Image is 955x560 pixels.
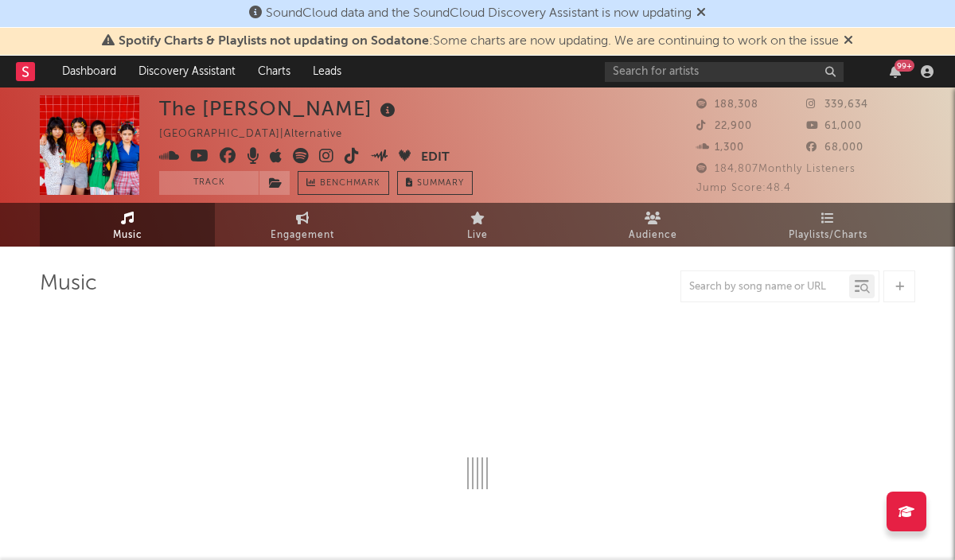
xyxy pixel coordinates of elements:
span: Music [113,226,142,245]
a: Music [40,203,215,247]
span: : Some charts are now updating. We are continuing to work on the issue [119,35,839,48]
input: Search for artists [605,62,844,82]
span: Benchmark [320,174,380,193]
a: Leads [302,56,353,87]
button: Track [159,171,259,195]
span: 184,807 Monthly Listeners [696,164,856,174]
span: SoundCloud data and the SoundCloud Discovery Assistant is now updating [266,7,692,20]
span: Jump Score: 48.4 [696,183,791,193]
a: Playlists/Charts [740,203,915,247]
a: Live [390,203,565,247]
button: Summary [397,171,473,195]
button: Edit [421,148,450,168]
span: 68,000 [806,142,863,153]
span: 22,900 [696,121,752,131]
a: Charts [247,56,302,87]
span: 1,300 [696,142,744,153]
a: Audience [565,203,740,247]
button: 99+ [890,65,901,78]
span: Dismiss [696,7,706,20]
div: [GEOGRAPHIC_DATA] | Alternative [159,125,361,144]
a: Discovery Assistant [127,56,247,87]
span: Summary [417,179,464,188]
div: The [PERSON_NAME] [159,95,400,122]
a: Benchmark [298,171,389,195]
input: Search by song name or URL [681,281,849,294]
a: Dashboard [51,56,127,87]
span: Spotify Charts & Playlists not updating on Sodatone [119,35,429,48]
span: Playlists/Charts [789,226,867,245]
div: 99 + [895,60,914,72]
span: 188,308 [696,99,758,110]
span: 339,634 [806,99,868,110]
span: Live [467,226,488,245]
a: Engagement [215,203,390,247]
span: Dismiss [844,35,853,48]
span: Audience [629,226,677,245]
span: 61,000 [806,121,862,131]
span: Engagement [271,226,334,245]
